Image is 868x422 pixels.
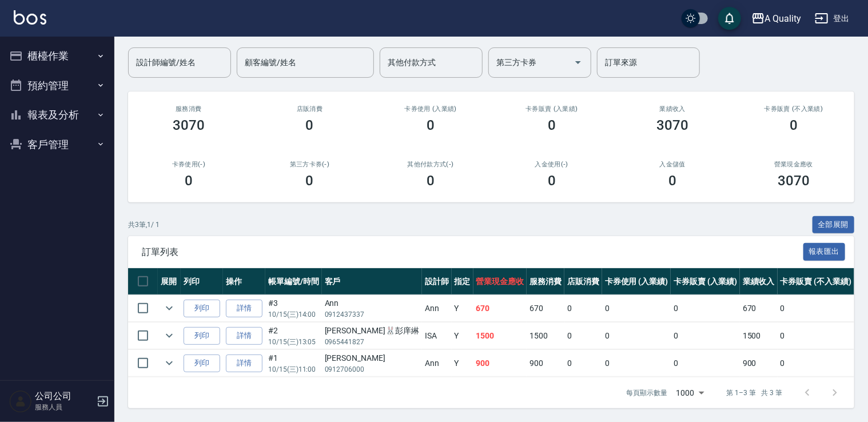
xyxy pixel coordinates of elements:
div: [PERSON_NAME]🐰彭庠綝 [325,325,419,337]
h2: 卡券使用(-) [142,161,236,168]
th: 設計師 [422,268,452,295]
button: save [718,7,741,30]
td: 0 [671,323,740,349]
h3: 0 [306,117,314,133]
p: 每頁顯示數量 [626,388,667,398]
td: 670 [527,295,564,322]
h5: 公司公司 [35,391,93,402]
h2: 入金使用(-) [505,161,599,168]
td: 670 [740,295,778,322]
h3: 3070 [657,117,689,133]
th: 列印 [181,268,223,295]
button: A Quality [747,7,806,30]
button: 列印 [184,300,220,317]
button: Open [569,53,587,71]
h2: 卡券販賣 (不入業績) [747,105,841,113]
th: 展開 [158,268,181,295]
h2: 店販消費 [263,105,357,113]
h3: 0 [548,117,556,133]
button: expand row [161,300,178,317]
button: 登出 [810,8,854,29]
button: 全部展開 [813,216,855,234]
td: Y [452,295,473,322]
th: 操作 [223,268,265,295]
p: 10/15 (三) 13:05 [268,337,319,347]
div: 1000 [672,377,708,408]
h3: 0 [427,173,435,189]
h2: 營業現金應收 [747,161,841,168]
button: 列印 [184,327,220,345]
th: 業績收入 [740,268,778,295]
td: ISA [422,323,452,349]
th: 客戶 [322,268,422,295]
td: 900 [527,350,564,377]
button: expand row [161,327,178,344]
img: Person [9,390,32,413]
p: 0912706000 [325,364,419,375]
td: 1500 [473,323,527,349]
h3: 0 [548,173,556,189]
td: #1 [265,350,322,377]
button: expand row [161,355,178,372]
td: 0 [564,295,602,322]
div: [PERSON_NAME] [325,352,419,364]
th: 卡券販賣 (不入業績) [778,268,854,295]
td: 0 [778,295,854,322]
div: Ann [325,297,419,309]
p: 第 1–3 筆 共 3 筆 [727,388,782,398]
td: 900 [473,350,527,377]
td: Y [452,350,473,377]
th: 服務消費 [527,268,564,295]
button: 預約管理 [5,71,110,101]
button: 列印 [184,355,220,372]
p: 0912437337 [325,309,419,320]
h3: 3070 [173,117,205,133]
div: A Quality [765,11,802,26]
td: 0 [564,350,602,377]
td: Y [452,323,473,349]
th: 卡券販賣 (入業績) [671,268,740,295]
td: #2 [265,323,322,349]
h2: 業績收入 [626,105,720,113]
td: 670 [473,295,527,322]
p: 0965441827 [325,337,419,347]
td: Ann [422,295,452,322]
span: 訂單列表 [142,246,803,258]
button: 報表及分析 [5,100,110,130]
td: 0 [778,350,854,377]
h3: 0 [185,173,193,189]
td: 0 [778,323,854,349]
a: 詳情 [226,300,262,317]
p: 服務人員 [35,402,93,412]
td: 0 [564,323,602,349]
td: #3 [265,295,322,322]
td: 0 [602,323,671,349]
h2: 第三方卡券(-) [263,161,357,168]
th: 店販消費 [564,268,602,295]
td: 900 [740,350,778,377]
h2: 卡券使用 (入業績) [384,105,477,113]
p: 共 3 筆, 1 / 1 [128,220,160,230]
td: 0 [602,295,671,322]
p: 10/15 (三) 11:00 [268,364,319,375]
h3: 0 [668,173,676,189]
td: 0 [602,350,671,377]
a: 報表匯出 [803,246,846,257]
td: 0 [671,295,740,322]
h3: 服務消費 [142,105,236,113]
h3: 3070 [778,173,810,189]
td: 1500 [740,323,778,349]
button: 報表匯出 [803,243,846,261]
button: 櫃檯作業 [5,41,110,71]
button: 客戶管理 [5,130,110,160]
th: 卡券使用 (入業績) [602,268,671,295]
td: Ann [422,350,452,377]
th: 營業現金應收 [473,268,527,295]
th: 帳單編號/時間 [265,268,322,295]
h2: 入金儲值 [626,161,720,168]
a: 詳情 [226,355,262,372]
a: 詳情 [226,327,262,345]
h2: 其他付款方式(-) [384,161,477,168]
h2: 卡券販賣 (入業績) [505,105,599,113]
img: Logo [14,10,46,25]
